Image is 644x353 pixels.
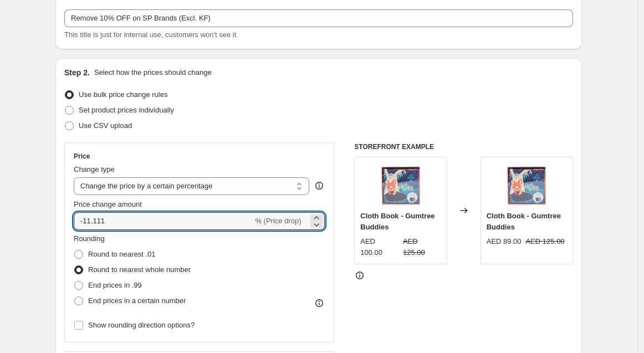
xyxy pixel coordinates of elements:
h2: Step 2. [64,67,90,78]
img: ClothBook-GumtreeBuddies-378-IMG_3840-180710-HR-medium_80x.jpg [504,163,549,207]
p: Select how the prices should change [94,67,212,78]
span: End prices in .99 [88,281,142,289]
span: Set product prices individually [79,106,174,114]
span: Show rounding direction options? [88,321,195,329]
span: % (Price drop) [255,217,301,225]
span: Price change amount [74,200,142,208]
span: Round to nearest .01 [88,250,155,258]
span: Round to nearest whole number [88,265,191,274]
div: AED 100.00 [360,236,398,258]
strike: AED 125.00 [403,236,441,258]
span: This title is just for internal use, customers won't see it [64,30,236,39]
span: Use bulk price change rules [79,90,167,99]
span: End prices in a certain number [88,296,186,305]
span: Rounding [74,234,105,243]
div: help [314,180,325,191]
h3: Price [74,152,90,161]
h6: STOREFRONT EXAMPLE [354,142,573,151]
span: Use CSV upload [79,121,132,130]
div: AED 89.00 [487,236,522,247]
input: -15 [74,212,253,230]
strike: AED 125.00 [526,236,565,247]
span: Change type [74,165,115,173]
span: Cloth Book - Gumtree Buddies [360,212,435,231]
span: Cloth Book - Gumtree Buddies [487,212,561,231]
input: 30% off holiday sale [64,9,573,27]
img: ClothBook-GumtreeBuddies-378-IMG_3840-180710-HR-medium_80x.jpg [379,163,423,207]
